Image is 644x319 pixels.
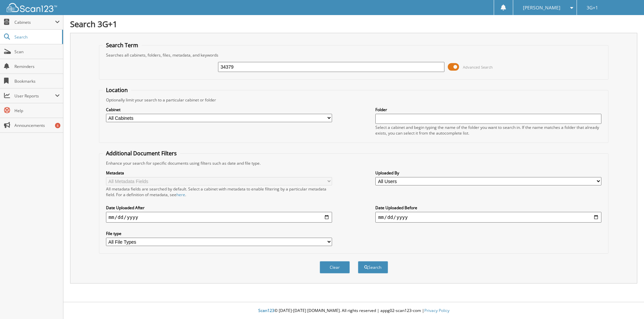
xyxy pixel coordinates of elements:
[103,150,180,157] legend: Additional Document Filters
[106,170,332,176] label: Metadata
[375,125,601,136] div: Select a cabinet and begin typing the name of the folder you want to search in. If the name match...
[320,261,350,273] button: Clear
[103,160,605,166] div: Enhance your search for specific documents using filters such as date and file type.
[70,18,637,29] h1: Search 3G+1
[375,170,601,176] label: Uploaded By
[106,186,332,197] div: All metadata fields are searched by default. Select a cabinet with metadata to enable filtering b...
[14,49,60,55] span: Scan
[103,86,131,94] legend: Location
[375,212,601,223] input: end
[14,78,60,84] span: Bookmarks
[424,308,449,313] a: Privacy Policy
[103,52,605,58] div: Searches all cabinets, folders, files, metadata, and keywords
[523,6,560,10] span: [PERSON_NAME]
[587,6,598,10] span: 3G+1
[14,64,60,69] span: Reminders
[258,308,274,313] span: Scan123
[103,42,142,49] legend: Search Term
[358,261,388,273] button: Search
[106,212,332,223] input: start
[610,287,644,319] iframe: Chat Widget
[375,205,601,211] label: Date Uploaded Before
[106,231,332,236] label: File type
[14,108,60,113] span: Help
[463,65,493,70] span: Advanced Search
[375,107,601,112] label: Folder
[55,123,60,128] div: 8
[103,97,605,103] div: Optionally limit your search to a particular cabinet or folder
[14,19,55,25] span: Cabinets
[14,123,60,128] span: Announcements
[14,34,59,40] span: Search
[176,192,185,197] a: here
[63,303,644,319] div: © [DATE]-[DATE] [DOMAIN_NAME]. All rights reserved | appg02-scan123-com |
[106,205,332,211] label: Date Uploaded After
[106,107,332,112] label: Cabinet
[14,93,55,99] span: User Reports
[7,3,57,12] img: scan123-logo-white.svg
